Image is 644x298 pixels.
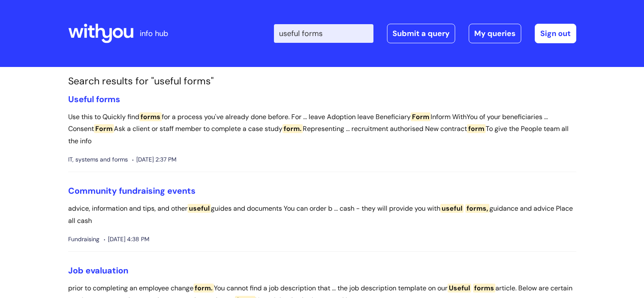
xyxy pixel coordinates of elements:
[68,75,576,87] h1: Search results for "useful forms"
[448,284,471,292] span: Useful
[68,265,128,276] a: Job evaluation
[68,203,576,227] p: advice, information and tips, and other guides and documents You can order b ... cash - they will...
[274,24,373,43] input: Search
[68,185,196,196] a: Community fundraising events
[139,112,162,121] span: forms
[68,94,120,105] a: Useful forms
[535,24,576,43] a: Sign out
[282,124,303,133] span: form.
[193,284,214,292] span: form.
[467,124,486,133] span: form
[94,124,114,133] span: Form
[140,27,168,40] p: info hub
[68,94,94,105] span: Useful
[96,94,120,105] span: forms
[411,112,431,121] span: Form
[469,24,521,43] a: My queries
[473,284,495,292] span: forms
[132,154,177,165] span: [DATE] 2:37 PM
[465,204,489,213] span: forms,
[68,234,100,245] span: Fundraising
[440,204,464,213] span: useful
[188,204,211,213] span: useful
[68,111,576,148] p: Use this to Quickly find for a process you've already done before. For ... leave Adoption leave B...
[387,24,455,43] a: Submit a query
[104,234,149,245] span: [DATE] 4:38 PM
[68,154,128,165] span: IT, systems and forms
[274,24,576,43] div: | -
